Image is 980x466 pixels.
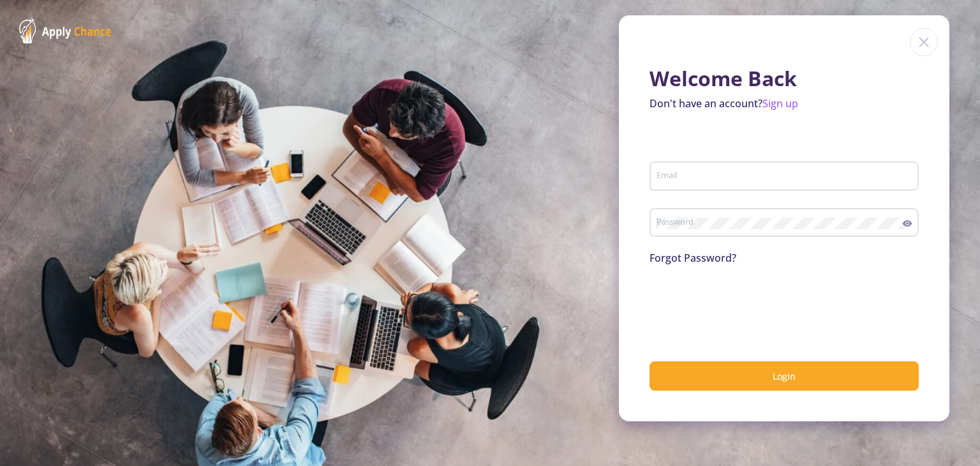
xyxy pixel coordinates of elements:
[910,28,938,56] img: close icon
[762,96,798,110] a: Sign up
[650,251,736,265] a: Forgot Password?
[650,96,919,111] p: Don't have an account?
[650,66,919,91] h1: Welcome Back
[650,281,843,331] iframe: reCAPTCHA
[19,19,112,43] img: ApplyChance Logo
[650,361,919,391] button: Login
[773,370,796,382] span: Login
